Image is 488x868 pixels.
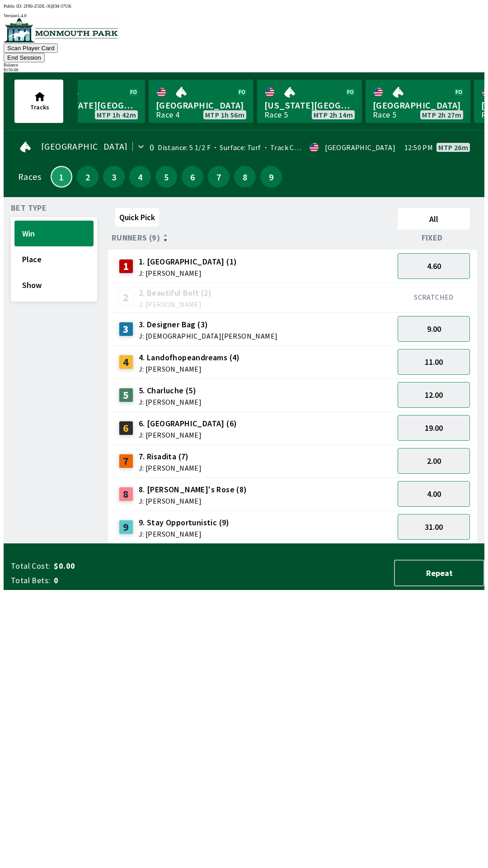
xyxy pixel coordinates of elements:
span: 4 [131,174,149,180]
span: [US_STATE][GEOGRAPHIC_DATA] [264,99,355,111]
span: Bet Type [11,204,47,212]
div: 4 [119,355,133,369]
span: 12.00 [425,390,443,400]
span: MTP 2h 14m [314,111,353,118]
div: 0 [150,144,154,151]
div: Race 5 [373,111,396,118]
span: 5 [158,174,175,180]
button: Repeat [394,560,484,586]
span: Total Bets: [11,575,50,586]
span: J: [PERSON_NAME] [139,269,237,277]
span: 7. Risadita (7) [139,451,202,462]
span: 0 [54,575,196,586]
img: venue logo [4,18,118,42]
span: J: [PERSON_NAME] [139,530,230,538]
button: 4.60 [398,253,470,279]
div: Public ID: [4,4,484,9]
span: MTP 2h 27m [422,111,461,118]
div: 2 [119,290,133,305]
span: 4.00 [427,489,441,499]
span: 5. Charluche (5) [139,385,202,396]
button: Quick Pick [115,208,159,226]
button: 5 [155,166,177,188]
div: 7 [119,454,133,468]
span: J: [PERSON_NAME] [139,431,237,439]
span: Fixed [422,234,443,241]
span: Distance: 5 1/2 F [158,143,211,152]
button: 4 [129,166,151,188]
span: [GEOGRAPHIC_DATA] [41,143,128,150]
a: [US_STATE][GEOGRAPHIC_DATA]MTP 1h 42m [40,80,145,123]
button: End Session [4,53,45,62]
div: 8 [119,487,133,501]
div: SCRATCHED [398,292,470,302]
button: 11.00 [398,349,470,375]
button: 7 [208,166,230,188]
span: Surface: Turf [211,143,261,152]
span: 1. [GEOGRAPHIC_DATA] (1) [139,256,237,268]
button: Show [14,272,94,298]
button: 9.00 [398,316,470,342]
span: 12:50 PM [404,144,433,151]
span: $0.00 [54,561,196,571]
span: J: [PERSON_NAME] [139,398,202,406]
span: All [402,214,466,224]
span: Win [22,228,86,239]
div: 6 [119,421,133,435]
span: J: [PERSON_NAME] [139,464,202,472]
span: 2 [79,174,96,180]
span: 11.00 [425,357,443,367]
span: [GEOGRAPHIC_DATA] [156,99,246,111]
span: 2. Beautiful Bolt (2) [139,287,211,299]
span: Runners (9) [112,234,160,241]
span: 8. [PERSON_NAME]'s Rose (8) [139,484,247,495]
span: Show [22,280,86,290]
span: J: [DEMOGRAPHIC_DATA][PERSON_NAME] [139,332,278,340]
span: J: [PERSON_NAME] [139,365,240,373]
button: 6 [182,166,203,188]
a: [GEOGRAPHIC_DATA]Race 4MTP 1h 56m [149,80,253,123]
div: Race 5 [264,111,288,118]
span: 19.00 [425,423,443,433]
span: 2FRI-Z5DL-3QEM-37UK [23,4,72,9]
div: [GEOGRAPHIC_DATA] [325,144,395,151]
span: Place [22,254,86,264]
div: 1 [119,259,133,274]
span: 4. Landofhopeandreams (4) [139,352,240,363]
span: 4.60 [427,261,441,271]
span: [US_STATE][GEOGRAPHIC_DATA] [47,99,138,111]
button: 2 [77,166,99,188]
span: MTP 1h 56m [205,111,244,118]
span: Total Cost: [11,561,50,571]
div: Balance [4,62,484,67]
button: 8 [234,166,256,188]
span: Repeat [402,568,476,578]
button: Tracks [14,80,63,123]
span: 3 [105,174,122,180]
span: Track Condition: Firm [261,143,341,152]
div: Race 4 [156,111,179,118]
div: Races [18,173,41,180]
button: 31.00 [398,514,470,540]
span: 6 [184,174,201,180]
button: 12.00 [398,382,470,408]
button: 9 [260,166,282,188]
div: Fixed [394,233,474,242]
span: Quick Pick [119,212,155,222]
span: 9 [263,174,280,180]
span: 9.00 [427,324,441,334]
span: 2.00 [427,456,441,466]
span: MTP 1h 42m [97,111,136,118]
div: $ 150.00 [4,67,484,72]
span: 9. Stay Opportunistic (9) [139,517,230,528]
div: Runners (9) [112,233,394,242]
button: Place [14,246,94,272]
a: [US_STATE][GEOGRAPHIC_DATA]Race 5MTP 2h 14m [257,80,362,123]
span: 31.00 [425,522,443,532]
span: J: [PERSON_NAME] [139,301,211,308]
div: 5 [119,388,133,402]
div: 3 [119,322,133,336]
button: All [398,208,470,230]
div: 9 [119,520,133,534]
a: [GEOGRAPHIC_DATA]Race 5MTP 2h 27m [366,80,470,123]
